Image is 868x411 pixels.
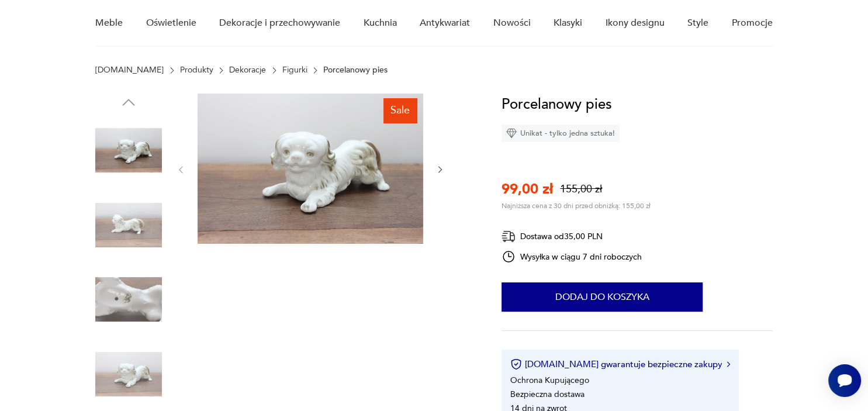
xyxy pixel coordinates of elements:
a: Dekoracje i przechowywanie [219,1,340,46]
img: Zdjęcie produktu Porcelanowy pies [95,266,162,333]
a: Klasyki [554,1,582,46]
a: Produkty [180,65,213,75]
a: Ikony designu [606,1,665,46]
a: Meble [95,1,123,46]
a: [DOMAIN_NAME] [95,65,164,75]
div: Unikat - tylko jedna sztuka! [502,125,620,142]
img: Zdjęcie produktu Porcelanowy pies [95,192,162,258]
img: Zdjęcie produktu Porcelanowy pies [95,117,162,184]
a: Style [687,1,708,46]
iframe: Smartsupp widget button [828,364,861,397]
h1: Porcelanowy pies [502,94,612,116]
a: Antykwariat [420,1,470,46]
a: Dekoracje [229,65,266,75]
button: Dodaj do koszyka [502,282,703,312]
li: Ochrona Kupującego [510,375,589,386]
a: Oświetlenie [146,1,196,46]
img: Ikona dostawy [502,229,516,244]
img: Ikona diamentu [506,128,517,139]
img: Ikona strzałki w prawo [727,361,730,367]
a: Figurki [282,65,307,75]
div: Dostawa od 35,00 PLN [502,229,642,244]
a: Kuchnia [364,1,397,46]
p: 99,00 zł [502,179,553,199]
img: Zdjęcie produktu Porcelanowy pies [95,341,162,407]
div: Wysyłka w ciągu 7 dni roboczych [502,250,642,264]
img: Ikona certyfikatu [510,358,522,370]
p: Najniższa cena z 30 dni przed obniżką: 155,00 zł [502,201,651,210]
a: Promocje [732,1,773,46]
li: Bezpieczna dostawa [510,389,585,400]
button: [DOMAIN_NAME] gwarantuje bezpieczne zakupy [510,358,729,370]
p: 155,00 zł [560,182,602,196]
div: Sale [383,98,417,123]
img: Zdjęcie produktu Porcelanowy pies [198,94,423,244]
p: Porcelanowy pies [323,65,388,75]
a: Nowości [493,1,531,46]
